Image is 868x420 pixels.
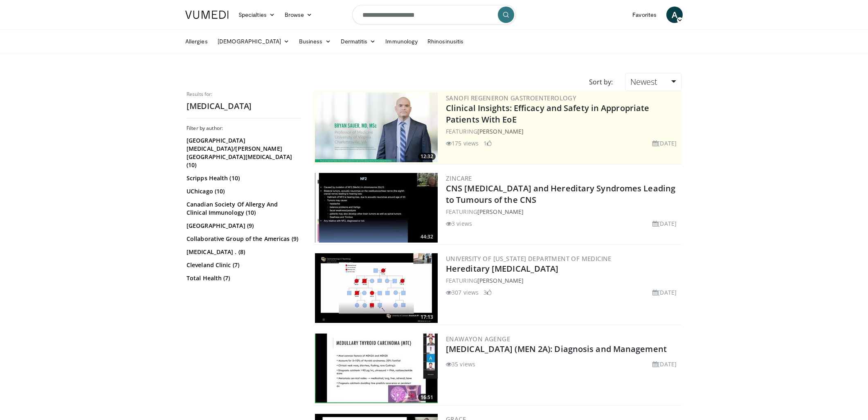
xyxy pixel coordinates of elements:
p: Results for: [187,91,301,98]
a: 17:13 [315,253,438,323]
a: Business [294,33,336,50]
a: 16:51 [315,334,438,403]
div: FEATURING [446,127,680,136]
a: Favorites [627,7,661,23]
a: UChicago (10) [187,187,299,195]
img: 55ace84a-b72b-45b8-8e47-cb8e960ade42.300x170_q85_crop-smart_upscale.jpg [315,253,438,323]
span: 12:32 [418,153,436,160]
a: Immunology [380,33,423,50]
a: Canadian Society Of Allergy And Clinical Immunology (10) [187,200,299,217]
a: [PERSON_NAME] [477,277,524,284]
a: Specialties [234,7,280,23]
li: [DATE] [652,360,677,368]
div: FEATURING [446,207,680,216]
a: 12:32 [315,93,438,162]
li: 1 [483,139,492,148]
li: [DATE] [652,288,677,297]
a: Dermatitis [336,33,381,50]
li: 175 views [446,139,479,148]
a: Clinical Insights: Efficacy and Safety in Appropriate Patients With EoE [446,102,649,125]
span: 16:51 [418,394,436,401]
span: Newest [630,76,657,87]
li: [DATE] [652,139,677,148]
a: Sanofi Regeneron Gastroenterology [446,94,576,102]
h3: Filter by author: [187,125,301,132]
a: Scripps Health (10) [187,174,299,182]
a: [DEMOGRAPHIC_DATA] [213,33,294,50]
a: [PERSON_NAME] [477,208,524,216]
li: 3 [483,288,492,297]
a: University of [US_STATE] Department of Medicine [446,254,612,263]
span: 17:13 [418,313,436,321]
a: A [666,7,683,23]
a: Allergies [180,33,213,50]
span: 44:32 [418,233,436,241]
h2: [MEDICAL_DATA] [187,101,301,111]
a: Collaborative Group of the Americas (9) [187,235,299,243]
li: 35 views [446,360,475,368]
li: 307 views [446,288,479,297]
a: Hereditary [MEDICAL_DATA] [446,263,559,274]
a: Browse [280,7,317,23]
a: Rhinosinusitis [423,33,468,50]
a: Enawayon Agenge [446,335,510,343]
a: [GEOGRAPHIC_DATA] (9) [187,222,299,230]
div: Sort by: [583,73,619,91]
img: VuMedi Logo [185,11,229,19]
a: Cleveland Clinic (7) [187,261,299,269]
li: 3 views [446,219,472,228]
a: [PERSON_NAME] [477,127,524,135]
a: [MEDICAL_DATA] (MEN 2A): Diagnosis and Management [446,343,667,354]
a: [MEDICAL_DATA] . (8) [187,248,299,256]
a: Newest [625,73,681,91]
input: Search topics, interventions [352,5,516,25]
a: ZINCARE [446,174,472,182]
a: Total Health (7) [187,274,299,282]
li: [DATE] [652,219,677,228]
img: 92c7b11d-24e7-4d52-8260-74d5bf13a7a4.300x170_q85_crop-smart_upscale.jpg [315,173,438,243]
a: CNS [MEDICAL_DATA] and Hereditary Syndromes Leading to Tumours of the CNS [446,183,675,205]
div: FEATURING [446,276,680,285]
a: [GEOGRAPHIC_DATA][MEDICAL_DATA]/[PERSON_NAME][GEOGRAPHIC_DATA][MEDICAL_DATA] (10) [187,136,299,169]
a: 44:32 [315,173,438,243]
img: c613cceb-eaa5-488c-8b26-a35a51bfeafa.300x170_q85_crop-smart_upscale.jpg [315,334,438,403]
img: bf9ce42c-6823-4735-9d6f-bc9dbebbcf2c.png.300x170_q85_crop-smart_upscale.jpg [315,93,438,162]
